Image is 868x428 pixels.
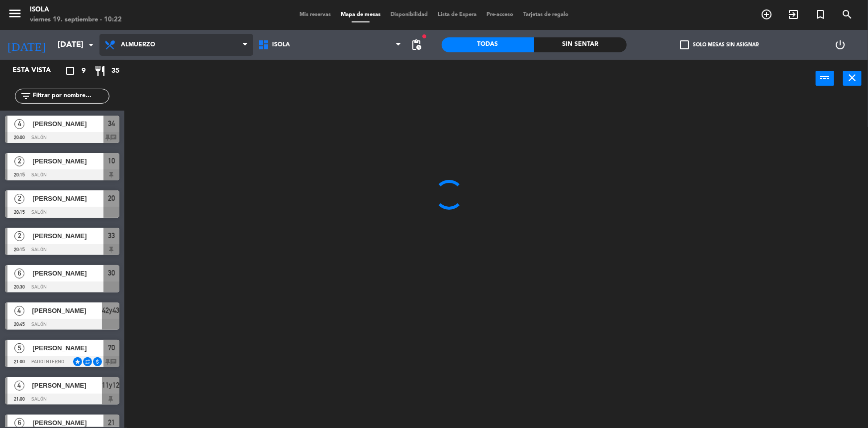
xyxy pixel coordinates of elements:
span: 33 [108,230,115,242]
span: 5 [14,343,24,353]
span: [PERSON_NAME] [32,305,102,316]
span: [PERSON_NAME] [32,231,103,241]
span: 9 [82,65,86,77]
span: 2 [14,231,24,241]
span: 30 [108,267,115,279]
i: close [847,72,859,84]
span: [PERSON_NAME] [32,193,103,204]
i: add_circle_outline [761,8,772,20]
div: Sin sentar [534,37,627,52]
i: menu [7,6,22,21]
span: Almuerzo [121,41,155,48]
span: 70 [108,342,115,354]
div: Esta vista [5,65,72,77]
button: power_input [816,71,834,86]
span: fiber_manual_record [422,33,428,39]
span: [PERSON_NAME] [32,156,103,166]
input: Filtrar por nombre... [32,91,109,102]
div: Todas [442,37,534,52]
span: 4 [14,381,24,391]
label: Solo mesas sin asignar [680,40,759,49]
button: menu [7,6,22,24]
span: 2 [14,194,24,204]
span: Isola [272,41,290,48]
span: 42y43 [102,304,119,316]
i: exit_to_app [787,8,799,20]
span: 11y12 [102,379,119,391]
div: viernes 19. septiembre - 10:22 [30,15,122,25]
i: search [841,8,853,20]
span: 6 [14,418,24,428]
span: [PERSON_NAME] [32,268,103,279]
span: [PERSON_NAME] [32,418,103,428]
span: Disponibilidad [386,12,433,17]
span: 2 [14,156,24,166]
span: Tarjetas de regalo [518,12,574,17]
span: 35 [111,65,119,77]
span: 20 [108,192,115,204]
span: [PERSON_NAME] [32,343,103,353]
span: [PERSON_NAME] [32,380,102,391]
i: power_settings_new [834,39,846,51]
i: filter_list [20,90,32,102]
i: restaurant [94,65,106,77]
span: [PERSON_NAME] [32,119,103,129]
span: 34 [108,118,115,130]
i: arrow_drop_down [85,39,97,51]
span: Mapa de mesas [336,12,386,17]
span: 6 [14,269,24,279]
span: Pre-acceso [482,12,518,17]
i: power_input [819,72,831,84]
span: 10 [108,155,115,167]
span: check_box_outline_blank [680,40,689,49]
button: close [843,71,862,86]
span: Mis reservas [294,12,336,17]
div: Isola [30,5,122,15]
i: crop_square [64,65,76,77]
span: Lista de Espera [433,12,482,17]
span: pending_actions [411,39,423,51]
i: turned_in_not [814,8,826,20]
span: 4 [14,119,24,129]
span: 4 [14,306,24,316]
